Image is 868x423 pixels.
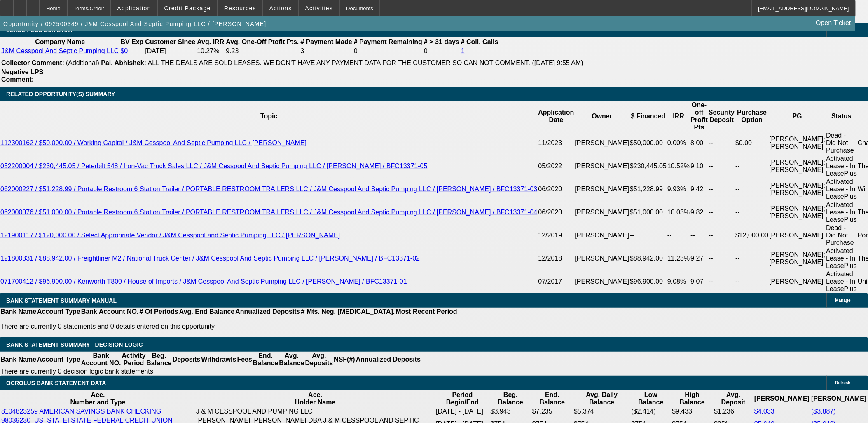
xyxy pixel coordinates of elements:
th: Bank Account NO. [81,308,139,316]
td: -- [708,132,735,155]
td: 05/2022 [538,155,575,178]
th: Beg. Balance [490,391,531,407]
td: $5,374 [573,407,630,416]
td: $88,942.00 [629,247,667,270]
td: [PERSON_NAME] [769,224,826,247]
td: 9.27 [690,247,709,270]
span: Actions [269,5,292,12]
td: -- [708,178,735,201]
th: [PERSON_NAME] [754,391,810,407]
th: Avg. Deposit [714,391,753,407]
span: Bank Statement Summary - Decision Logic [6,341,143,348]
span: Resources [224,5,256,12]
span: Opportunity / 092500349 / J&M Cesspool And Septic Pumping LLC / [PERSON_NAME] [3,21,267,27]
td: [PERSON_NAME] [575,132,630,155]
td: -- [690,224,709,247]
th: NSF(#) [333,352,356,367]
td: $3,943 [490,407,531,416]
td: -- [735,201,769,224]
td: -- [735,247,769,270]
a: 071700412 / $96,900.00 / Kenworth T800 / House of Imports / J&M Cesspool And Septic Pumping LLC /... [0,278,407,285]
span: Refresh [835,381,851,385]
th: Period Begin/End [435,391,489,407]
span: Application [117,5,151,12]
th: One-off Profit Pts [690,101,709,132]
a: 121800331 / $88,942.00 / Freightliner M2 / National Truck Center / J&M Cesspool And Septic Pumpin... [0,255,420,262]
th: Annualized Deposits [235,308,300,316]
th: Avg. Balance [278,352,304,367]
th: Deposits [172,352,201,367]
b: # Payment Made [301,38,352,45]
a: 112300162 / $50,000.00 / Working Capital / J&M Cesspool And Septic Pumping LLC / [PERSON_NAME] [0,139,306,146]
b: # > 31 days [424,38,459,45]
td: Activated Lease - In LeasePlus [826,247,858,270]
td: $1,236 [714,407,753,416]
td: -- [735,178,769,201]
b: Collector Comment: [1,59,64,66]
span: Manage [835,298,851,303]
td: 9.10 [690,155,709,178]
a: $4,033 [754,408,774,415]
b: Customer Since [145,38,196,45]
span: (Additional) [66,59,99,66]
th: High Balance [672,391,713,407]
b: BV Exp [120,38,143,45]
td: $0.00 [735,132,769,155]
a: 062000227 / $51,228.99 / Portable Restroom 6 Station Trailer / PORTABLE RESTROOM TRAILERS LLC / J... [0,186,538,193]
th: Application Date [538,101,575,132]
td: J & M CESSPOOL AND PUMPING LLC [196,407,435,416]
td: [PERSON_NAME]; [PERSON_NAME] [769,155,826,178]
th: # Of Periods [139,308,179,316]
td: [PERSON_NAME] [575,247,630,270]
th: End. Balance [532,391,573,407]
th: Account Type [37,352,81,367]
td: 0 [423,47,460,55]
button: Actions [263,0,298,16]
td: 07/2017 [538,270,575,293]
b: Avg. One-Off Ptofit Pts. [226,38,299,45]
th: Withdrawls [201,352,236,367]
span: Credit Package [164,5,211,12]
a: ($3,887) [812,408,836,415]
td: Dead - Did Not Purchase [826,132,858,155]
td: $51,228.99 [629,178,667,201]
button: Activities [299,0,339,16]
td: -- [708,247,735,270]
th: Annualized Deposits [356,352,421,367]
a: 062000076 / $51,000.00 / Portable Restroom 6 Station Trailer / PORTABLE RESTROOM TRAILERS LLC / J... [0,209,538,216]
td: -- [708,201,735,224]
th: IRR [667,101,690,132]
b: Negative LPS Comment: [1,68,43,83]
td: 3 [300,47,353,55]
td: [PERSON_NAME] [575,224,630,247]
a: 121900117 / $120,000.00 / Select Appropriate Vendor / J&M Cesspool and Septic Pumping LLC / [PERS... [0,232,340,239]
th: Bank Account NO. [81,352,122,367]
td: ($2,414) [631,407,671,416]
td: Activated Lease - In LeasePlus [826,155,858,178]
th: Avg. Daily Balance [573,391,630,407]
td: [PERSON_NAME] [575,178,630,201]
td: $12,000.00 [735,224,769,247]
b: # Coll. Calls [461,38,498,45]
td: 9.42 [690,178,709,201]
td: 10.52% [667,155,690,178]
td: $51,000.00 [629,201,667,224]
td: -- [735,155,769,178]
span: BANK STATEMENT SUMMARY-MANUAL [6,297,117,304]
td: -- [735,270,769,293]
a: 1 [461,47,465,54]
th: End. Balance [253,352,278,367]
td: Activated Lease - In LeasePlus [826,178,858,201]
td: -- [708,270,735,293]
th: Purchase Option [735,101,769,132]
button: Resources [218,0,262,16]
td: [PERSON_NAME]; [PERSON_NAME] [769,201,826,224]
a: 8104823259 AMERICAN SAVINGS BANK CHECKING [1,408,161,415]
span: OCROLUS BANK STATEMENT DATA [6,380,106,386]
td: 10.27% [197,47,225,55]
td: 12/2019 [538,224,575,247]
td: [PERSON_NAME]; [PERSON_NAME] [769,132,826,155]
th: Acc. Holder Name [196,391,435,407]
th: Low Balance [631,391,671,407]
td: [PERSON_NAME] [575,270,630,293]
